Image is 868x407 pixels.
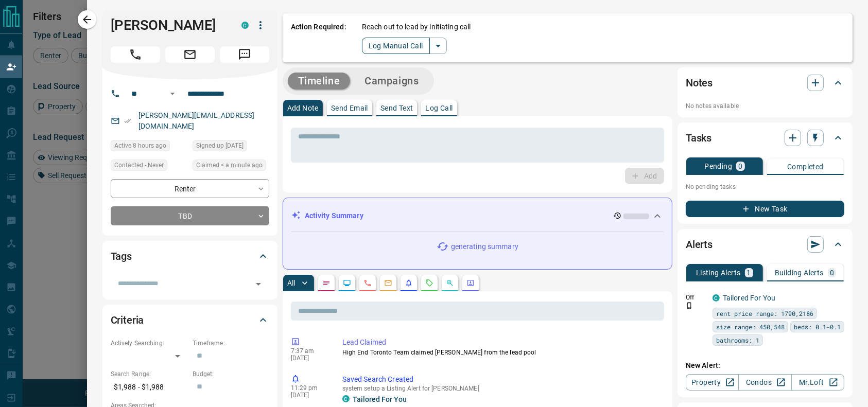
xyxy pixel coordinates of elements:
[704,163,732,170] p: Pending
[291,355,327,362] p: [DATE]
[686,293,706,302] p: Off
[322,279,331,287] svg: Notes
[291,384,327,392] p: 11:29 pm
[287,279,296,287] p: All
[354,73,429,90] button: Campaigns
[686,126,844,150] div: Tasks
[362,22,471,32] p: Reach out to lead by initiating call
[124,117,131,125] svg: Email Verified
[686,302,693,309] svg: Push Notification Only
[342,374,660,385] p: Saved Search Created
[787,163,824,170] p: Completed
[291,22,346,54] p: Action Required:
[111,379,187,396] p: $1,988 - $1,988
[686,179,844,194] p: No pending tasks
[723,294,775,302] a: Tailored For You
[696,269,741,276] p: Listing Alerts
[405,279,413,287] svg: Listing Alerts
[686,101,844,111] p: No notes available
[794,322,841,332] span: beds: 0.1-0.1
[291,347,327,355] p: 7:37 am
[342,385,660,392] p: system setup a Listing Alert for [PERSON_NAME]
[466,279,475,287] svg: Agent Actions
[716,322,785,332] span: size range: 450,548
[111,46,160,63] span: Call
[686,201,844,217] button: New Task
[342,348,660,357] p: High End Toronto Team claimed [PERSON_NAME] from the lead pool
[111,339,187,348] p: Actively Searching:
[111,308,269,332] div: Criteria
[193,160,269,174] div: Sat Aug 16 2025
[686,70,844,95] div: Notes
[425,104,453,112] p: Log Call
[193,140,269,154] div: Mon Aug 11 2025
[193,339,269,348] p: Timeframe:
[220,46,269,63] span: Message
[775,269,824,276] p: Building Alerts
[362,38,430,54] button: Log Manual Call
[138,111,255,130] a: [PERSON_NAME][EMAIL_ADDRESS][DOMAIN_NAME]
[363,279,372,287] svg: Calls
[686,374,739,391] a: Property
[686,130,711,146] h2: Tasks
[738,163,742,170] p: 0
[111,17,226,33] h1: [PERSON_NAME]
[451,241,518,252] p: generating summary
[291,392,327,399] p: [DATE]
[111,179,269,198] div: Renter
[111,206,269,225] div: TBD
[713,294,720,302] div: condos.ca
[288,73,351,90] button: Timeline
[196,160,263,170] span: Claimed < a minute ago
[738,374,791,391] a: Condos
[196,140,244,151] span: Signed up [DATE]
[305,210,363,221] p: Activity Summary
[331,104,368,112] p: Send Email
[686,232,844,257] div: Alerts
[287,104,319,112] p: Add Note
[446,279,454,287] svg: Opportunities
[241,22,249,29] div: condos.ca
[686,360,844,371] p: New Alert:
[353,395,407,403] a: Tailored For You
[111,312,144,328] h2: Criteria
[716,335,759,345] span: bathrooms: 1
[111,369,187,379] p: Search Range:
[384,279,392,287] svg: Emails
[111,244,269,269] div: Tags
[111,140,187,154] div: Fri Aug 15 2025
[111,248,132,264] h2: Tags
[342,395,350,402] div: condos.ca
[686,75,713,91] h2: Notes
[791,374,844,391] a: Mr.Loft
[165,46,215,63] span: Email
[342,337,660,348] p: Lead Claimed
[251,277,266,291] button: Open
[114,160,164,170] span: Contacted - Never
[166,87,179,100] button: Open
[380,104,413,112] p: Send Text
[716,308,813,318] span: rent price range: 1790,2186
[830,269,834,276] p: 0
[747,269,751,276] p: 1
[425,279,433,287] svg: Requests
[114,140,166,151] span: Active 8 hours ago
[362,38,447,54] div: split button
[343,279,351,287] svg: Lead Browsing Activity
[686,236,713,253] h2: Alerts
[193,369,269,379] p: Budget:
[291,206,664,225] div: Activity Summary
